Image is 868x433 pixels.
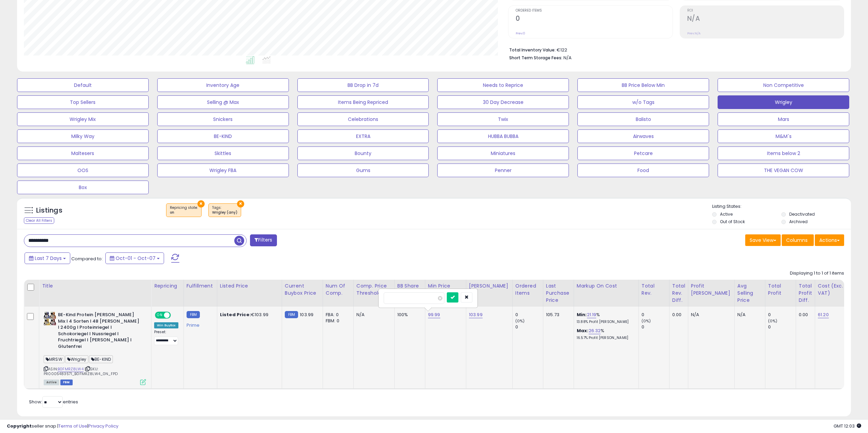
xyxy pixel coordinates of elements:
[577,146,709,160] button: Petcare
[672,282,685,304] div: Total Rev. Diff.
[737,312,760,318] div: N/A
[88,423,118,429] a: Privacy Policy
[577,312,633,324] div: %
[786,237,808,244] span: Columns
[89,355,113,363] span: BE-KIND
[563,55,572,61] span: N/A
[834,423,861,429] span: 2025-10-15 12:03 GMT
[577,311,587,318] b: Min:
[789,211,815,217] label: Deactivated
[157,164,289,177] button: Wrigley FBA
[35,255,62,262] span: Last 7 Days
[718,129,849,143] button: M&M´s
[297,95,429,109] button: Items Being Repriced
[768,324,796,330] div: 0
[574,280,638,307] th: The percentage added to the cost of goods (COGS) that forms the calculator for Min & Max prices.
[17,129,149,143] button: Milky Way
[516,9,672,13] span: Ordered Items
[589,327,601,334] a: 26.32
[718,146,849,160] button: Items below 2
[642,282,666,297] div: Total Rev.
[285,311,298,318] small: FBM
[187,282,214,290] div: Fulfillment
[437,129,569,143] button: HUBBA BUBBA
[58,366,84,372] a: B0FMRZ8LW4
[818,311,829,318] a: 61.20
[691,312,729,318] div: N/A
[7,423,118,430] div: seller snap | |
[187,320,212,328] div: Prime
[36,206,62,215] h5: Listings
[17,164,149,177] button: OOS
[672,312,683,318] div: 0.00
[58,312,141,351] b: BE-Kind Protein [PERSON_NAME] Mix I 4 Sorten I 48 [PERSON_NAME] I 2400g I Proteinriegel I Schokor...
[718,112,849,126] button: Mars
[437,164,569,177] button: Penner
[17,78,149,92] button: Default
[17,112,149,126] button: Wrigley Mix
[469,311,483,318] a: 103.99
[326,282,351,297] div: Num of Comp.
[220,282,279,290] div: Listed Price
[154,282,181,290] div: Repricing
[356,312,389,318] div: N/A
[220,311,251,318] b: Listed Price:
[516,31,525,35] small: Prev: 0
[509,55,562,61] b: Short Term Storage Fees:
[170,312,181,318] span: OFF
[642,312,669,318] div: 0
[212,210,237,215] div: Wrigley (any)
[712,203,851,210] p: Listing States:
[197,200,205,207] button: ×
[515,318,525,324] small: (0%)
[515,282,540,297] div: Ordered Items
[768,282,793,297] div: Total Profit
[154,322,178,328] div: Win BuyBox
[156,312,164,318] span: ON
[799,282,812,304] div: Total Profit Diff.
[297,146,429,160] button: Bounty
[42,282,148,290] div: Title
[44,366,118,376] span: | SKU: PR0005483571_B0FMRZ8LW4_0N_FPD
[44,312,56,325] img: 51ocBTpgFOL._SL40_.jpg
[116,255,156,262] span: Oct-01 - Oct-07
[768,318,778,324] small: (0%)
[44,380,59,385] span: All listings currently available for purchase on Amazon
[17,181,149,194] button: Box
[105,252,164,264] button: Oct-01 - Oct-07
[437,112,569,126] button: Twix
[397,282,422,297] div: BB Share 24h.
[212,205,237,215] span: Tags :
[24,217,54,224] div: Clear All Filters
[687,15,844,24] h2: N/A
[642,318,651,324] small: (0%)
[187,311,200,318] small: FBM
[17,146,149,160] button: Maltesers
[790,270,844,277] div: Displaying 1 to 1 of 1 items
[285,282,320,297] div: Current Buybox Price
[469,282,510,290] div: [PERSON_NAME]
[737,282,762,304] div: Avg Selling Price
[428,311,440,318] a: 99.99
[718,164,849,177] button: THE VEGAN COW
[577,327,589,334] b: Max:
[60,380,73,385] span: FBM
[297,129,429,143] button: EXTRA
[546,312,569,318] div: 105.73
[25,252,70,264] button: Last 7 Days
[577,328,633,340] div: %
[720,211,733,217] label: Active
[577,129,709,143] button: Airwaves
[509,45,839,53] li: €122
[7,423,32,429] strong: Copyright
[356,282,392,297] div: Comp. Price Threshold
[587,311,597,318] a: 21.19
[297,78,429,92] button: BB Drop in 7d
[326,318,348,324] div: FBM: 0
[799,312,810,318] div: 0.00
[65,355,88,363] span: Wrigley
[326,312,348,318] div: FBA: 0
[577,95,709,109] button: w/o Tags
[546,282,571,304] div: Last Purchase Price
[58,423,87,429] a: Terms of Use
